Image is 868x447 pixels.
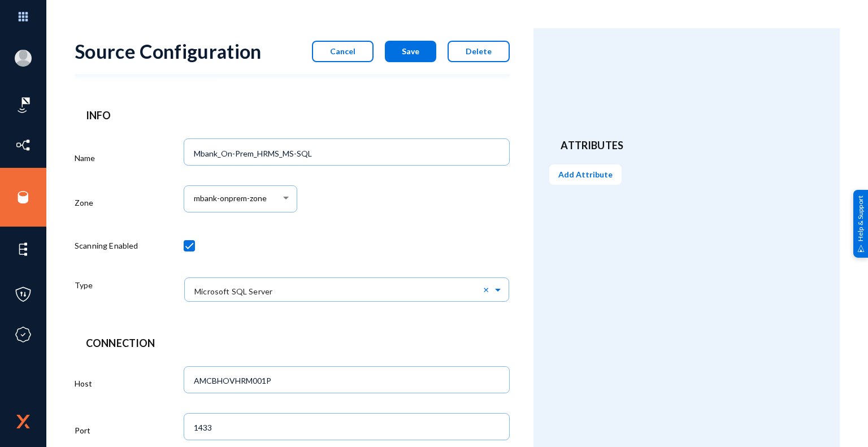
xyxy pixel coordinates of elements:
img: blank-profile-picture.png [15,50,32,67]
span: mbank-onprem-zone [194,194,267,203]
label: Name [75,152,96,164]
header: Attributes [561,138,813,153]
span: Add Attribute [558,170,613,179]
img: icon-elements.svg [15,241,32,258]
img: icon-sources.svg [15,189,32,206]
button: Cancel [312,41,374,62]
img: icon-compliance.svg [15,326,32,343]
img: app launcher [6,5,40,29]
header: Connection [86,336,498,351]
span: Clear all [483,284,493,294]
label: Host [75,377,93,389]
img: help_support.svg [857,245,865,252]
img: icon-risk-sonar.svg [15,97,32,114]
button: Add Attribute [549,164,622,185]
label: Scanning Enabled [75,240,138,251]
div: Source Configuration [75,40,262,63]
header: Info [86,108,498,123]
img: icon-inventory.svg [15,137,32,154]
button: Save [385,41,436,62]
input: 1433 [194,423,504,433]
label: Zone [75,197,94,209]
span: Save [402,46,419,56]
label: Port [75,424,91,436]
span: Cancel [330,46,355,56]
button: Delete [448,41,510,62]
div: Help & Support [853,189,868,257]
img: icon-policies.svg [15,286,32,303]
span: Delete [466,46,492,56]
label: Type [75,279,93,291]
